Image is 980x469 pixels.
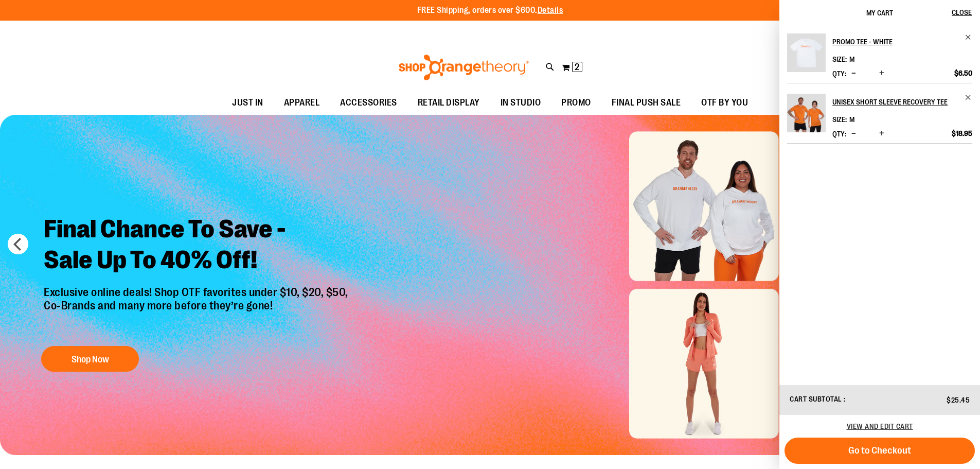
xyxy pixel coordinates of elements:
span: JUST IN [232,91,263,114]
li: Product [787,83,972,144]
dt: Size [832,115,847,124]
dt: Size [832,55,847,63]
span: PROMO [561,91,591,114]
img: Unisex Short Sleeve Recovery Tee [787,94,826,132]
span: RETAIL DISPLAY [418,91,480,114]
a: APPAREL [274,91,330,115]
h2: Unisex Short Sleeve Recovery Tee [832,94,958,110]
p: FREE Shipping, orders over $600. [417,5,563,16]
a: ACCESSORIES [330,91,407,115]
a: Remove item [965,94,972,101]
span: ACCESSORIES [340,91,397,114]
h2: Final Chance To Save - Sale Up To 40% Off! [36,206,359,286]
button: prev [8,234,28,254]
a: OTF BY YOU [691,91,758,115]
img: Shop Orangetheory [397,55,530,80]
a: Details [538,6,563,15]
button: Go to Checkout [785,438,975,464]
button: Increase product quantity [877,129,887,139]
span: Close [952,8,972,16]
span: $18.95 [952,129,972,138]
span: APPAREL [284,91,320,114]
span: 2 [575,62,579,72]
span: M [849,115,854,124]
span: IN STUDIO [501,91,541,114]
span: $6.50 [954,68,972,78]
span: Go to Checkout [848,445,911,456]
a: FINAL PUSH SALE [601,91,691,115]
span: My Cart [866,9,893,17]
a: JUST IN [222,91,274,115]
a: View and edit cart [847,422,913,430]
a: IN STUDIO [490,91,551,115]
a: Promo Tee - White [787,33,826,79]
label: Qty [832,70,846,78]
span: Cart Subtotal [790,395,842,403]
h2: Promo Tee - White [832,33,958,50]
span: FINAL PUSH SALE [612,91,681,114]
a: PROMO [551,91,601,115]
button: Decrease product quantity [849,129,859,139]
a: Remove item [965,33,972,41]
span: OTF BY YOU [701,91,748,114]
a: RETAIL DISPLAY [407,91,490,115]
a: Promo Tee - White [832,33,972,50]
span: M [849,55,854,63]
a: Unisex Short Sleeve Recovery Tee [832,94,972,110]
img: Promo Tee - White [787,33,826,72]
a: Unisex Short Sleeve Recovery Tee [787,94,826,139]
p: Exclusive online deals! Shop OTF favorites under $10, $20, $50, Co-Brands and many more before th... [36,286,359,336]
a: Final Chance To Save -Sale Up To 40% Off! Exclusive online deals! Shop OTF favorites under $10, $... [36,206,359,377]
button: Decrease product quantity [849,68,859,79]
span: $25.45 [947,396,970,404]
li: Product [787,33,972,83]
button: Shop Now [41,346,139,372]
label: Qty [832,130,846,138]
button: Increase product quantity [877,68,887,79]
